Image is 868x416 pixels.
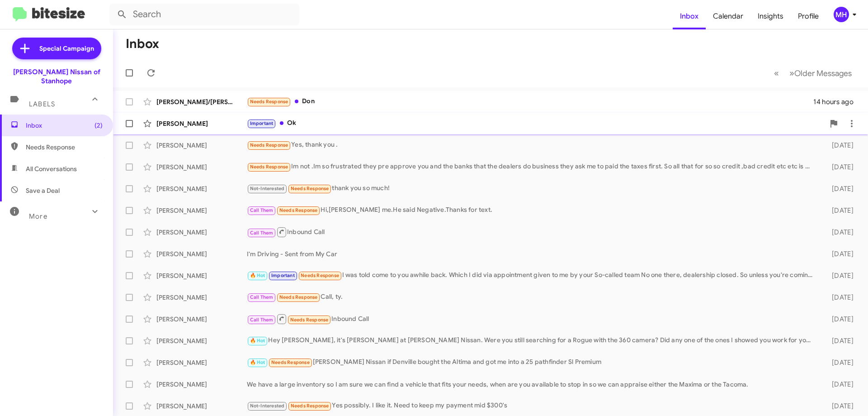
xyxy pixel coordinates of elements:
span: Not-Interested [250,403,285,409]
div: [DATE] [817,249,861,258]
span: Needs Response [291,186,329,191]
div: [DATE] [817,228,861,237]
span: Needs Response [26,143,103,152]
div: Ok [247,118,825,129]
div: Call, ty. [247,292,817,302]
div: Don [247,96,813,107]
span: Needs Response [250,142,288,148]
span: Needs Response [291,403,329,409]
div: [DATE] [817,380,861,389]
input: Search [109,4,299,25]
div: [PERSON_NAME] [156,228,247,237]
span: 🔥 Hot [250,338,265,344]
div: [PERSON_NAME] [156,163,247,172]
div: [PERSON_NAME] [156,206,247,215]
span: Call Them [250,207,274,213]
span: Not-Interested [250,186,285,191]
a: Special Campaign [12,38,101,59]
span: Call Them [250,317,274,323]
div: Yes, thank you . [247,140,817,150]
div: [PERSON_NAME] [156,184,247,193]
span: All Conversations [26,164,77,173]
span: Needs Response [250,99,288,105]
span: Needs Response [301,273,339,278]
div: [PERSON_NAME] [156,336,247,345]
div: [PERSON_NAME] [156,249,247,258]
div: 14 hours ago [813,97,861,106]
div: Inbound Call [247,313,817,325]
a: Calendar [706,3,750,29]
div: [PERSON_NAME]/[PERSON_NAME] [156,97,247,106]
span: 🔥 Hot [250,273,265,278]
button: MH [826,7,858,22]
div: [DATE] [817,271,861,280]
div: [DATE] [817,141,861,150]
span: Special Campaign [39,44,94,53]
span: « [774,67,779,79]
div: Im not .Im so frustrated they pre approve you and the banks that the dealers do business they ask... [247,162,817,172]
h1: Inbox [126,37,159,51]
span: More [29,212,47,220]
div: [PERSON_NAME] [156,380,247,389]
span: Inbox [26,121,103,130]
span: Labels [29,100,55,108]
span: Needs Response [279,294,318,300]
div: [PERSON_NAME] [156,402,247,411]
span: » [789,67,794,79]
div: Hey [PERSON_NAME], it's [PERSON_NAME] at [PERSON_NAME] Nissan. Were you still searching for a Rog... [247,335,817,346]
span: Important [250,120,274,126]
div: I was told come to you awhile back. Which I did via appointment given to me by your So-called tea... [247,270,817,281]
nav: Page navigation example [769,64,857,82]
div: [DATE] [817,206,861,215]
div: Hi,[PERSON_NAME] me.He said Negative.Thanks for text. [247,205,817,215]
span: Needs Response [279,207,318,213]
div: [DATE] [817,358,861,367]
span: (2) [94,121,103,130]
button: Next [784,64,857,82]
div: [PERSON_NAME] [156,271,247,280]
div: Inbound Call [247,226,817,238]
div: [PERSON_NAME] [156,141,247,150]
a: Insights [750,3,791,29]
button: Previous [769,64,784,82]
div: [PERSON_NAME] [156,315,247,324]
span: 🔥 Hot [250,359,265,365]
div: MH [834,7,849,22]
div: [DATE] [817,184,861,193]
span: Needs Response [290,317,329,323]
span: Important [271,273,295,278]
div: [DATE] [817,163,861,172]
div: [PERSON_NAME] [156,358,247,367]
div: [DATE] [817,402,861,411]
div: [PERSON_NAME] [156,293,247,302]
span: Save a Deal [26,186,60,195]
div: I'm Driving - Sent from My Car [247,249,817,258]
div: [DATE] [817,336,861,345]
div: [DATE] [817,293,861,302]
a: Inbox [673,3,706,29]
a: Profile [791,3,826,29]
div: Yes possibly. I like it. Need to keep my payment mid $300's [247,401,817,411]
div: [PERSON_NAME] [156,119,247,128]
div: [DATE] [817,315,861,324]
div: We have a large inventory so I am sure we can find a vehicle that fits your needs, when are you a... [247,380,817,389]
div: [PERSON_NAME] Nissan if Denville bought the Altima and got me into a 25 pathfinder Sl Premium [247,357,817,368]
span: Older Messages [794,68,852,78]
div: thank you so much! [247,183,817,194]
span: Needs Response [271,359,310,365]
span: Call Them [250,230,274,236]
span: Needs Response [250,164,288,170]
span: Call Them [250,294,274,300]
